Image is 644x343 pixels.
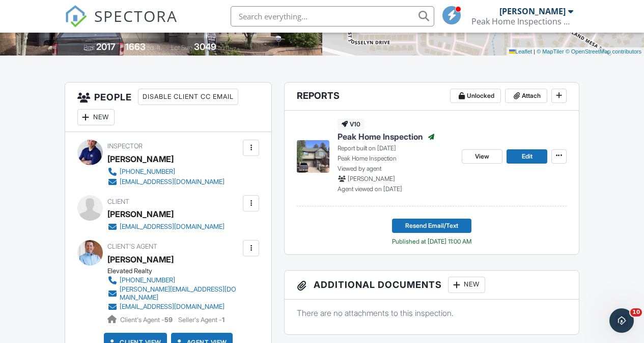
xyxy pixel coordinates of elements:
div: 2017 [96,41,116,52]
a: [PHONE_NUMBER] [107,167,225,177]
a: © MapTiler [537,48,564,55]
h3: People [65,83,272,132]
div: Peak Home Inspections of Northern Arizona [471,16,573,27]
p: There are no attachments to this inspection. [297,307,567,319]
span: SPECTORA [94,5,178,27]
div: [PERSON_NAME][EMAIL_ADDRESS][DOMAIN_NAME] [120,285,241,302]
div: [PERSON_NAME] [107,151,174,167]
div: New [448,277,485,293]
span: Lot Size [171,44,192,51]
img: The Best Home Inspection Software - Spectora [65,5,87,28]
div: [PERSON_NAME] [107,206,174,222]
span: Inspector [107,142,143,150]
span: Seller's Agent - [178,316,225,324]
a: SPECTORA [65,14,178,35]
div: [EMAIL_ADDRESS][DOMAIN_NAME] [120,303,225,311]
div: Disable Client CC Email [138,89,238,105]
a: [PERSON_NAME][EMAIL_ADDRESS][DOMAIN_NAME] [107,285,241,302]
span: 10 [630,308,642,316]
a: [EMAIL_ADDRESS][DOMAIN_NAME] [107,222,225,232]
a: Leaflet [509,48,532,55]
span: Client's Agent - [120,316,174,324]
span: Built [83,44,95,51]
div: [EMAIL_ADDRESS][DOMAIN_NAME] [120,178,225,186]
div: New [77,109,115,125]
a: © OpenStreetMap contributors [566,48,641,55]
a: [EMAIL_ADDRESS][DOMAIN_NAME] [107,177,225,187]
div: Elevated Realty [107,267,249,275]
h3: Additional Documents [285,271,579,300]
span: sq.ft. [218,44,231,51]
div: [PHONE_NUMBER] [120,168,175,176]
div: [PHONE_NUMBER] [120,276,175,284]
span: Client's Agent [107,243,157,250]
strong: 1 [222,316,225,324]
div: [EMAIL_ADDRESS][DOMAIN_NAME] [120,223,225,231]
div: [PERSON_NAME] [499,6,566,16]
div: 1663 [125,41,146,52]
a: [PERSON_NAME] [107,252,174,267]
a: [EMAIL_ADDRESS][DOMAIN_NAME] [107,302,241,312]
span: Client [107,198,129,205]
iframe: Intercom live chat [609,308,634,333]
span: | [534,48,535,55]
input: Search everything... [231,6,434,27]
span: sq. ft. [147,44,161,51]
strong: 59 [164,316,173,324]
a: [PHONE_NUMBER] [107,275,241,285]
div: 3049 [194,41,216,52]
